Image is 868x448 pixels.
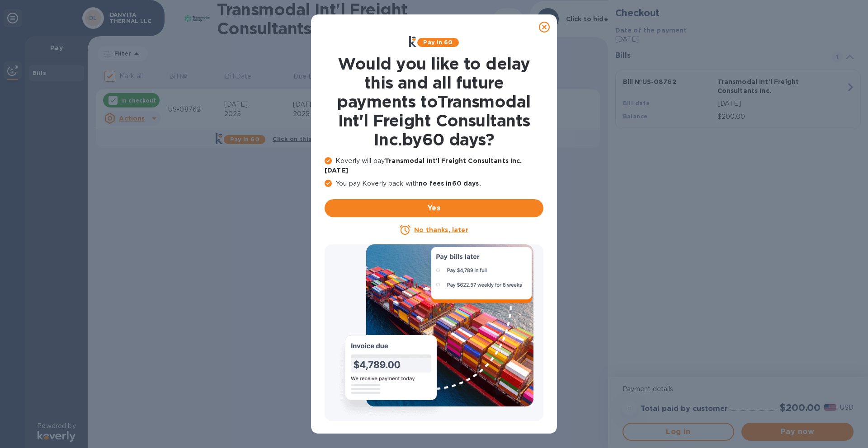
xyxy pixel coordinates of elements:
[414,226,468,233] u: No thanks, later
[325,179,543,188] p: You pay Koverly back with
[325,157,522,174] b: Transmodal Int'l Freight Consultants Inc. [DATE]
[325,199,543,217] button: Yes
[332,203,536,214] span: Yes
[423,39,453,46] b: Pay in 60
[325,156,543,175] p: Koverly will pay
[419,180,481,187] b: no fees in 60 days .
[325,54,543,149] h1: Would you like to delay this and all future payments to Transmodal Int'l Freight Consultants Inc....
